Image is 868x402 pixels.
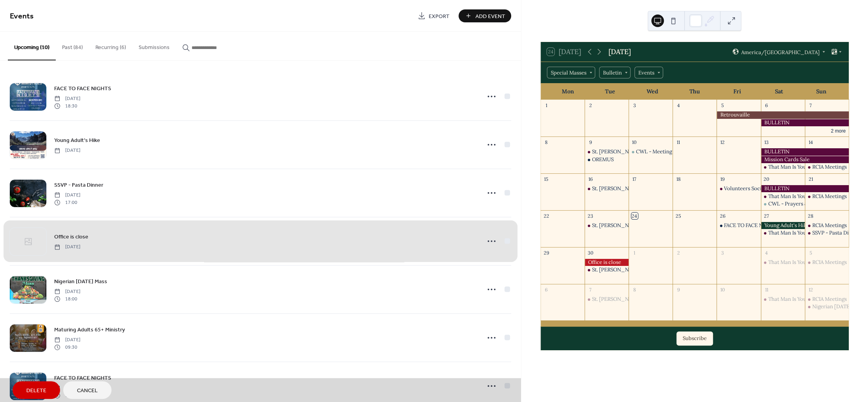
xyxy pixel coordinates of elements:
[543,213,550,219] div: 22
[812,259,847,266] div: RCIA Meetings
[585,148,629,155] div: St. Anthony's Prayer Group
[805,222,849,229] div: RCIA Meetings
[629,148,672,155] div: CWL - Meeting
[716,111,849,118] div: Retrouvaille
[543,139,550,146] div: 8
[412,9,455,22] a: Export
[812,164,847,171] div: RCIA Meetings
[761,296,805,303] div: That Man Is You
[716,84,758,100] div: Fri
[631,102,638,109] div: 3
[763,286,770,293] div: 11
[812,296,847,303] div: RCIA Meetings
[807,286,814,293] div: 12
[675,139,682,146] div: 11
[805,296,849,303] div: RCIA Meetings
[675,102,682,109] div: 4
[719,249,726,256] div: 3
[587,213,594,219] div: 23
[805,193,849,200] div: RCIA Meetings
[592,148,680,155] div: St. [PERSON_NAME]'s Prayer Group
[761,193,805,200] div: That Man Is You
[741,49,819,55] span: America/[GEOGRAPHIC_DATA]
[585,156,629,163] div: OREMUS
[675,286,682,293] div: 9
[132,32,176,60] button: Submissions
[592,222,680,229] div: St. [PERSON_NAME]'s Prayer Group
[10,9,34,24] span: Events
[807,176,814,182] div: 21
[812,222,847,229] div: RCIA Meetings
[761,119,849,126] div: BULLETIN
[592,296,680,303] div: St. [PERSON_NAME]'s Prayer Group
[719,286,726,293] div: 10
[592,156,614,163] div: OREMUS
[675,176,682,182] div: 18
[631,249,638,256] div: 1
[768,193,806,200] div: That Man Is You
[768,259,806,266] div: That Man Is You
[768,164,806,171] div: That Man Is You
[763,139,770,146] div: 13
[587,102,594,109] div: 2
[761,148,849,155] div: BULLETIN
[800,84,842,100] div: Sun
[587,249,594,256] div: 30
[631,176,638,182] div: 17
[8,32,56,60] button: Upcoming (10)
[807,139,814,146] div: 14
[761,259,805,266] div: That Man Is You
[719,139,726,146] div: 12
[761,164,805,171] div: That Man Is You
[543,286,550,293] div: 6
[673,84,716,100] div: Thu
[828,127,849,134] button: 2 more
[26,387,46,395] span: Delete
[719,213,726,219] div: 26
[768,200,828,207] div: CWL - Prayers & Squares
[763,249,770,256] div: 4
[719,176,726,182] div: 19
[592,266,680,273] div: St. [PERSON_NAME]'s Prayer Group
[805,259,849,266] div: RCIA Meetings
[812,193,847,200] div: RCIA Meetings
[812,229,860,236] div: SSVP - Pasta Dinner
[585,296,629,303] div: St. Anthony's Prayer Group
[763,213,770,219] div: 27
[543,102,550,109] div: 1
[807,249,814,256] div: 5
[636,148,672,155] div: CWL - Meeting
[761,222,805,229] div: Young Adult's Hike
[761,156,849,163] div: Mission Cards Sale
[768,229,806,236] div: That Man Is You
[543,249,550,256] div: 29
[547,84,589,100] div: Mon
[63,381,111,399] button: Cancel
[631,213,638,219] div: 24
[758,84,800,100] div: Sat
[812,303,865,310] div: Nigerian [DATE] Mass
[724,222,778,229] div: FACE TO FACE NIGHTS
[77,387,98,395] span: Cancel
[592,185,680,192] div: St. [PERSON_NAME]'s Prayer Group
[724,185,800,192] div: Volunteers Social Night Potluck
[89,32,132,60] button: Recurring (6)
[805,164,849,171] div: RCIA Meetings
[608,47,630,57] div: [DATE]
[56,32,89,60] button: Past (84)
[807,102,814,109] div: 7
[543,176,550,182] div: 15
[676,331,713,346] button: Subscribe
[585,185,629,192] div: St. Anthony's Prayer Group
[585,222,629,229] div: St. Anthony's Prayer Group
[631,84,674,100] div: Wed
[761,185,849,192] div: BULLETIN
[805,229,849,236] div: SSVP - Pasta Dinner
[459,9,511,22] button: Add Event
[768,296,806,303] div: That Man Is You
[763,102,770,109] div: 6
[761,200,805,207] div: CWL - Prayers & Squares
[585,266,629,273] div: St. Anthony's Prayer Group
[716,185,760,192] div: Volunteers Social Night Potluck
